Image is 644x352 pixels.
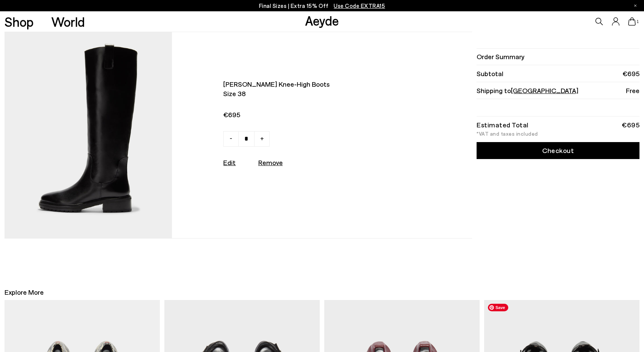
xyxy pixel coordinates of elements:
[223,80,406,89] span: [PERSON_NAME] knee-high boots
[477,48,639,65] li: Order Summary
[258,158,283,167] u: Remove
[51,15,85,28] a: World
[260,133,264,142] span: +
[511,86,578,95] span: [GEOGRAPHIC_DATA]
[477,142,639,159] a: Checkout
[477,65,639,82] li: Subtotal
[477,86,578,95] span: Shipping to
[334,2,385,9] span: Navigate to /collections/ss25-final-sizes
[223,158,236,167] a: Edit
[305,12,339,28] a: Aeyde
[623,69,639,78] span: €695
[477,131,639,136] div: *VAT and taxes included
[230,133,232,142] span: -
[259,1,385,11] p: Final Sizes | Extra 15% Off
[628,17,636,26] a: 1
[5,15,34,28] a: Shop
[622,122,639,127] div: €695
[636,20,639,24] span: 1
[5,32,172,238] img: AEYDE-HENRY-CALF-LEATHER-BLACK-1_38eed109-ee1a-4e34-a4a6-db5c1351dc88_580x.jpg
[477,122,529,127] div: Estimated Total
[223,110,406,119] span: €695
[223,89,406,98] span: Size 38
[223,131,239,147] a: -
[488,304,508,311] span: Save
[626,86,639,95] span: Free
[254,131,270,147] a: +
